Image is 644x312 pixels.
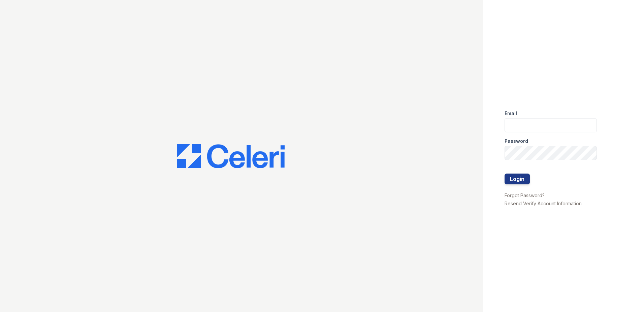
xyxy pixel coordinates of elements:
[505,138,528,145] label: Password
[505,192,545,198] a: Forgot Password?
[177,144,285,168] img: CE_Logo_Blue-a8612792a0a2168367f1c8372b55b34899dd931a85d93a1a3d3e32e68fde9ad4.png
[505,201,582,206] a: Resend Verify Account Information
[505,110,517,117] label: Email
[505,174,530,184] button: Login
